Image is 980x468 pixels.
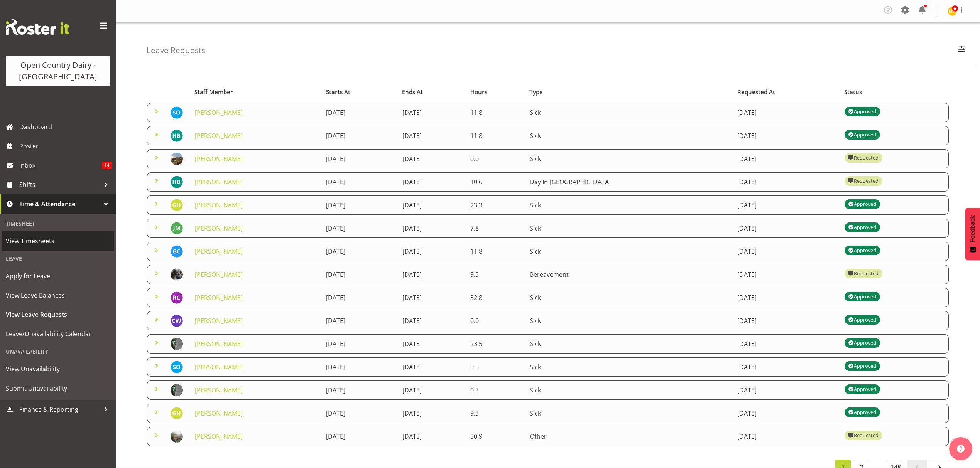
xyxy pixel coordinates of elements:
td: Sick [525,311,733,330]
td: [DATE] [733,427,840,446]
td: Sick [525,334,733,354]
td: [DATE] [733,265,840,284]
td: [DATE] [733,357,840,377]
button: Feedback - Show survey [965,208,980,260]
td: 23.3 [466,195,525,215]
a: View Leave Requests [2,305,114,324]
div: Hours [470,88,521,96]
div: Leave [2,251,114,266]
div: Approved [848,407,876,417]
div: Open Country Dairy - [GEOGRAPHIC_DATA] [14,59,102,82]
span: View Unavailability [6,363,110,375]
span: Time & Attendance [19,198,100,210]
div: Requested [848,176,879,185]
td: [DATE] [733,242,840,261]
div: Staff Member [194,88,317,96]
span: View Timesheets [6,235,110,247]
div: Timesheet [2,215,114,231]
td: [DATE] [321,427,397,446]
td: [DATE] [321,265,397,284]
td: 10.6 [466,172,525,192]
td: 11.8 [466,103,525,122]
span: Submit Unavailability [6,382,110,394]
div: Approved [848,130,876,139]
td: [DATE] [321,311,397,330]
a: Submit Unavailability [2,379,114,398]
div: Requested At [737,88,836,96]
span: Shifts [19,179,100,190]
span: View Leave Balances [6,290,110,301]
div: Approved [848,107,876,116]
td: [DATE] [398,288,466,307]
td: Sick [525,242,733,261]
td: [DATE] [398,380,466,400]
a: [PERSON_NAME] [195,316,243,325]
td: Day In [GEOGRAPHIC_DATA] [525,172,733,192]
td: 9.3 [466,404,525,423]
span: Inbox [19,160,102,171]
a: Apply for Leave [2,266,114,286]
td: [DATE] [321,288,397,307]
td: [DATE] [398,427,466,446]
div: Approved [848,292,876,301]
td: [DATE] [733,311,840,330]
div: Ends At [402,88,461,96]
a: [PERSON_NAME] [195,201,243,209]
td: Sick [525,380,733,400]
td: [DATE] [733,380,840,400]
div: Approved [848,361,876,370]
img: Rosterit website logo [6,19,69,35]
td: 30.9 [466,427,525,446]
td: 7.8 [466,219,525,238]
td: [DATE] [321,219,397,238]
a: [PERSON_NAME] [195,386,243,394]
td: [DATE] [321,195,397,215]
div: Approved [848,315,876,324]
td: [DATE] [398,265,466,284]
span: Feedback [969,215,976,242]
td: [DATE] [733,288,840,307]
td: [DATE] [321,103,397,122]
div: Approved [848,246,876,255]
td: [DATE] [321,380,397,400]
td: [DATE] [398,126,466,145]
td: 23.5 [466,334,525,354]
td: [DATE] [733,126,840,145]
img: stacy-macaskilldb46b92e6c02b04e1963fa17893bc948.png [171,430,183,443]
a: [PERSON_NAME] [195,409,243,417]
td: Sick [525,149,733,168]
img: cherie-williams10091.jpg [171,315,183,327]
td: 9.3 [466,265,525,284]
img: peter-wieczorekbceaed36ed9ee0e0a0f921bf3f971857.png [171,153,183,165]
div: Approved [848,199,876,209]
td: Sick [525,219,733,238]
span: Dashboard [19,121,112,133]
img: james-matheson10196.jpg [171,222,183,234]
img: bruce-spencer09840b1d301d09520d7522ab53c27dcf.png [171,384,183,396]
a: [PERSON_NAME] [195,155,243,163]
a: View Unavailability [2,359,114,379]
a: [PERSON_NAME] [195,293,243,302]
td: [DATE] [398,404,466,423]
a: View Leave Balances [2,286,114,305]
td: Sick [525,195,733,215]
span: Finance & Reporting [19,404,100,415]
span: Leave/Unavailability Calendar [6,328,110,340]
div: Status [844,88,944,96]
td: 11.8 [466,242,525,261]
h4: Leave Requests [147,46,205,55]
img: sean-oneill10131.jpg [171,106,183,119]
img: milk-reception-awarua7542.jpg [948,7,957,16]
td: [DATE] [321,404,397,423]
td: [DATE] [321,126,397,145]
td: [DATE] [398,195,466,215]
div: Type [529,88,728,96]
a: [PERSON_NAME] [195,340,243,348]
div: Approved [848,384,876,394]
button: Filter Employees [954,42,970,59]
td: Sick [525,404,733,423]
img: george-courtney7487.jpg [171,245,183,258]
a: [PERSON_NAME] [195,432,243,441]
td: [DATE] [321,334,397,354]
a: View Timesheets [2,231,114,251]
